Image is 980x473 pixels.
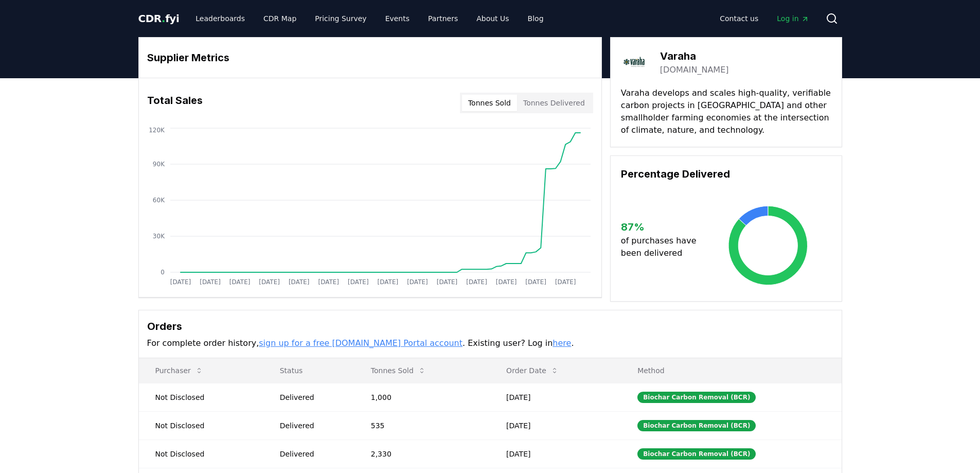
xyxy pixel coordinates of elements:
[152,197,165,204] tspan: 60K
[621,219,705,235] h3: 87 %
[187,9,253,28] a: Leaderboards
[307,9,375,28] a: Pricing Survey
[354,383,490,411] td: 1,000
[621,166,831,182] h3: Percentage Delivered
[777,13,809,24] span: Log in
[138,11,180,26] a: CDR.fyi
[660,48,729,64] h3: Varaha
[187,9,551,28] nav: Main
[161,269,165,276] tspan: 0
[555,278,576,286] tspan: [DATE]
[147,93,203,113] h3: Total Sales
[711,9,817,28] nav: Main
[152,233,165,240] tspan: 30K
[147,319,833,334] h3: Orders
[348,278,369,286] tspan: [DATE]
[629,365,833,376] p: Method
[517,95,591,111] button: Tonnes Delivered
[200,278,221,286] tspan: [DATE]
[170,278,191,286] tspan: [DATE]
[318,278,339,286] tspan: [DATE]
[525,278,546,286] tspan: [DATE]
[162,12,165,25] span: .
[498,360,567,381] button: Order Date
[149,127,165,134] tspan: 120K
[466,278,487,286] tspan: [DATE]
[769,9,817,28] a: Log in
[229,278,250,286] tspan: [DATE]
[637,420,756,431] div: Biochar Carbon Removal (BCR)
[495,278,516,286] tspan: [DATE]
[147,337,833,349] p: For complete order history, . Existing user? Log in .
[520,9,552,28] a: Blog
[259,278,280,286] tspan: [DATE]
[407,278,428,286] tspan: [DATE]
[462,95,517,111] button: Tonnes Sold
[139,440,263,468] td: Not Disclosed
[255,9,305,28] a: CDR Map
[354,411,490,440] td: 535
[621,87,831,136] p: Varaha develops and scales high-quality, verifiable carbon projects in [GEOGRAPHIC_DATA] and othe...
[280,421,346,431] div: Delivered
[490,411,621,440] td: [DATE]
[637,448,756,460] div: Biochar Carbon Removal (BCR)
[436,278,457,286] tspan: [DATE]
[490,440,621,468] td: [DATE]
[637,392,756,403] div: Biochar Carbon Removal (BCR)
[280,449,346,459] div: Delivered
[711,9,767,28] a: Contact us
[259,338,462,348] a: sign up for a free [DOMAIN_NAME] Portal account
[553,338,571,348] a: here
[272,365,346,376] p: Status
[377,9,418,28] a: Events
[621,48,650,77] img: Varaha-logo
[288,278,309,286] tspan: [DATE]
[377,278,398,286] tspan: [DATE]
[147,360,211,381] button: Purchaser
[152,161,165,168] tspan: 90K
[280,392,346,402] div: Delivered
[138,12,180,25] span: CDR fyi
[621,235,705,259] p: of purchases have been delivered
[147,50,593,65] h3: Supplier Metrics
[354,440,490,468] td: 2,330
[363,360,434,381] button: Tonnes Sold
[420,9,466,28] a: Partners
[468,9,517,28] a: About Us
[490,383,621,411] td: [DATE]
[660,64,729,76] a: [DOMAIN_NAME]
[139,383,263,411] td: Not Disclosed
[139,411,263,440] td: Not Disclosed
